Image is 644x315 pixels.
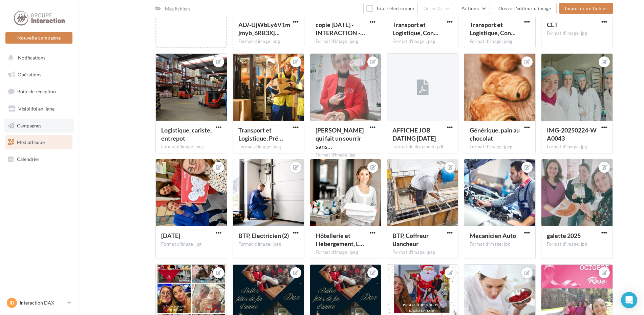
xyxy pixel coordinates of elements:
[565,5,607,11] span: Importer un fichier
[4,68,74,82] a: Opérations
[20,299,65,306] p: Interaction DAX
[316,126,364,150] span: Catherine qui fait un sourrir sans ses lunettes
[392,21,438,37] span: Transport et Logistique, Conducteur PL
[470,232,516,239] span: Mecanicien Auto
[5,32,72,44] button: Nouvelle campagne
[456,3,490,14] button: Actions
[161,232,180,239] span: 21-02-2025
[392,126,436,142] span: AFFICHE JOB DATING 10-04-24
[238,144,299,150] div: Format d'image: jpeg
[436,6,442,11] span: (0)
[547,21,558,28] span: CET
[17,139,45,145] span: Médiathèque
[161,126,212,142] span: Logistique, cariste, entrepot
[4,135,74,149] a: Médiathèque
[17,89,56,94] span: Boîte de réception
[161,144,221,150] div: Format d'image: jpeg
[547,241,607,247] div: Format d'image: jpg
[17,122,41,128] span: Campagnes
[18,72,41,77] span: Opérations
[17,156,40,162] span: Calendrier
[5,296,72,309] a: ID Interaction DAX
[4,102,74,116] a: Visibilité en ligne
[9,299,14,306] span: ID
[493,3,557,14] button: Ouvrir l'éditeur d'image
[392,232,429,247] span: BTP, Coffreur Bancheur
[316,39,376,45] div: Format d'image: jpeg
[18,55,45,60] span: Notifications
[316,249,376,256] div: Format d'image: jpeg
[470,39,530,45] div: Format d'image: jpeg
[316,21,365,37] span: copie 20-06-2025 - INTERACTION - Anniversaire agence-100
[238,241,299,247] div: Format d'image: jpeg
[392,144,453,150] div: Format du document: pdf
[4,119,74,133] a: Campagnes
[18,106,55,112] span: Visibilité en ligne
[621,292,637,308] div: Open Intercom Messenger
[4,84,74,99] a: Boîte de réception
[470,144,530,150] div: Format d'image: jpeg
[392,249,453,256] div: Format d'image: jpeg
[470,126,520,142] span: Générique, pain au chocolat
[547,232,581,239] span: galette 2025
[161,241,221,247] div: Format d'image: jpg
[4,51,71,65] button: Notifications
[238,21,290,37] span: ALV-UjWbEy6V1mjmyb_6RB3Xj75fDczLYxbeSYBtbrli5iQ-Qk7fdzA
[363,3,417,14] button: Tout sélectionner
[559,3,613,14] button: Importer un fichier
[547,30,607,37] div: Format d'image: jpg
[238,39,299,45] div: Format d'image: png
[461,5,478,11] span: Actions
[547,126,597,142] span: IMG-20250224-WA0043
[547,144,607,150] div: Format d'image: jpg
[316,152,376,158] div: Format d'image: jpg
[470,21,516,37] span: Transport et Logistique, Conducteur PL (2)
[165,5,190,12] div: Mes fichiers
[238,232,289,239] span: BTP, Electricien (2)
[470,241,530,247] div: Format d'image: jpg
[392,39,453,45] div: Format d'image: jpeg
[238,126,283,142] span: Transport et Logistique, Préparateur de commandes, Gestion des stocks
[4,152,74,166] a: Calendrier
[316,232,364,247] span: Hôtellerie et Hébergement, Employé étage
[418,3,453,14] button: Gérer(0)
